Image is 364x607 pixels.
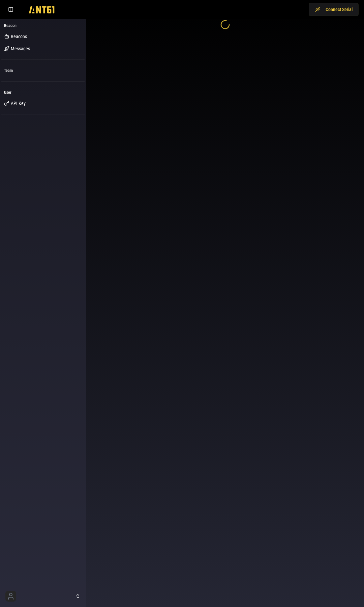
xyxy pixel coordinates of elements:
span: API Key [11,100,26,107]
span: Messages [11,45,30,52]
div: Beacon [1,20,85,31]
a: Messages [1,43,85,54]
div: Team [1,65,85,76]
a: API Key [1,98,85,109]
a: Beacons [1,31,85,42]
button: Connect Serial [309,3,359,16]
div: User [1,87,85,98]
span: Beacons [11,33,27,40]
